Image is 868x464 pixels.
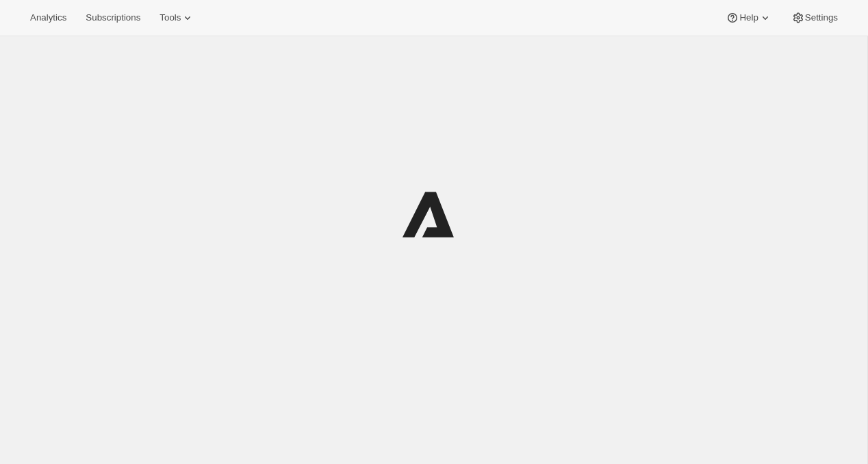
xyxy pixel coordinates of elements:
[159,12,181,23] span: Tools
[805,12,838,23] span: Settings
[30,12,66,23] span: Analytics
[22,8,75,27] button: Analytics
[717,8,780,27] button: Help
[77,8,149,27] button: Subscriptions
[783,8,846,27] button: Settings
[739,12,758,23] span: Help
[151,8,203,27] button: Tools
[86,12,140,23] span: Subscriptions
